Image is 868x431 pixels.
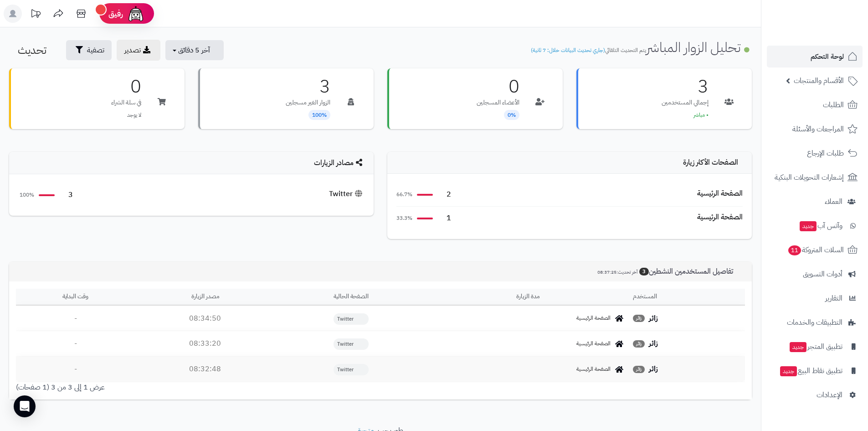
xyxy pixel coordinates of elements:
span: 3 [59,190,73,200]
span: جديد [800,221,817,231]
span: تطبيق نقاط البيع [779,364,842,377]
th: الصفحة الحالية [275,289,427,306]
span: العملاء [825,195,842,208]
a: تصدير [117,40,160,61]
p: إجمالي المستخدمين [662,98,709,107]
div: الصفحة الرئيسية [697,212,743,223]
span: الأقسام والمنتجات [794,74,844,87]
a: التطبيقات والخدمات [767,312,863,333]
h3: 3 [286,78,330,96]
span: - [74,313,77,324]
a: الطلبات [767,94,863,116]
th: مدة الزيارة [427,289,629,306]
p: الأعضاء المسجلين [477,98,519,107]
th: مصدر الزيارة [135,289,275,306]
span: أدوات التسويق [803,268,842,280]
h3: 3 [662,78,709,96]
h3: 0 [477,78,519,96]
td: 08:33:20 [135,331,275,356]
h4: مصادر الزيارات [18,159,365,167]
a: لوحة التحكم [767,46,863,68]
span: طلبات الإرجاع [807,147,844,160]
span: زائر [633,366,645,373]
div: عرض 1 إلى 3 من 3 (1 صفحات) [9,382,380,393]
h3: تفاصيل المستخدمين النشطين [591,267,745,276]
a: وآتس آبجديد [767,215,863,237]
a: أدوات التسويق [767,263,863,285]
a: التقارير [767,287,863,309]
span: السلات المتروكة [787,244,844,256]
span: المراجعات والأسئلة [792,123,844,135]
h1: تحليل الزوار المباشر [531,40,752,55]
span: التقارير [825,292,842,305]
span: 11 [788,245,801,255]
span: 08:37:25 [597,269,616,275]
strong: زائر [649,338,658,349]
span: 66.7% [396,191,412,198]
span: لا يوجد [127,111,141,119]
span: Twitter [334,338,369,350]
small: يتم التحديث التلقائي [531,46,646,54]
span: (جاري تحديث البيانات خلال: 7 ثانية) [531,46,605,54]
a: السلات المتروكة11 [767,239,863,261]
a: تطبيق نقاط البيعجديد [767,360,863,382]
span: 100% [308,110,330,120]
span: تصفية [87,45,104,56]
span: جديد [780,366,797,376]
td: 08:34:50 [135,306,275,331]
span: 100% [18,191,34,199]
span: زائر [633,340,645,348]
span: 33.3% [396,214,412,222]
p: في سلة الشراء [111,98,141,107]
h4: الصفحات الأكثر زيارة [396,159,743,167]
span: الصفحة الرئيسية [576,365,611,373]
span: - [74,338,77,349]
span: آخر 5 دقائق [178,45,210,56]
a: الإعدادات [767,384,863,406]
div: الصفحة الرئيسية [697,188,743,199]
a: إشعارات التحويلات البنكية [767,166,863,188]
span: وآتس آب [799,219,842,232]
a: طلبات الإرجاع [767,142,863,164]
span: إشعارات التحويلات البنكية [775,171,844,184]
p: الزوار الغير مسجلين [286,98,330,107]
a: المراجعات والأسئلة [767,118,863,140]
span: تحديث [18,42,46,58]
th: المستخدم [629,289,745,306]
span: 3 [639,268,649,275]
img: ai-face.png [127,5,145,23]
a: العملاء [767,191,863,213]
span: زائر [633,315,645,322]
button: تصفية [66,40,112,60]
div: Twitter [329,189,365,199]
span: جديد [790,342,806,352]
span: التطبيقات والخدمات [787,316,842,329]
td: 08:32:48 [135,357,275,382]
span: 2 [437,189,451,200]
span: Twitter [334,313,369,325]
strong: زائر [649,363,658,374]
a: تطبيق المتجرجديد [767,336,863,358]
span: تطبيق المتجر [789,340,842,353]
span: 1 [437,213,451,223]
button: تحديث [10,40,61,60]
div: Open Intercom Messenger [14,395,36,417]
small: آخر تحديث: [597,269,637,275]
a: تحديثات المنصة [24,5,47,25]
h3: 0 [111,78,141,96]
strong: زائر [649,313,658,324]
span: الصفحة الرئيسية [576,340,611,348]
span: رفيق [108,8,123,19]
span: لوحة التحكم [811,50,844,63]
span: • مباشر [693,111,709,119]
button: آخر 5 دقائق [165,40,224,60]
span: - [74,363,77,374]
span: الطلبات [823,99,844,111]
span: الصفحة الرئيسية [576,314,611,322]
span: 0% [504,110,519,120]
span: Twitter [334,364,369,375]
th: وقت البداية [16,289,135,306]
span: الإعدادات [817,389,842,401]
img: logo-2.png [806,18,859,37]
